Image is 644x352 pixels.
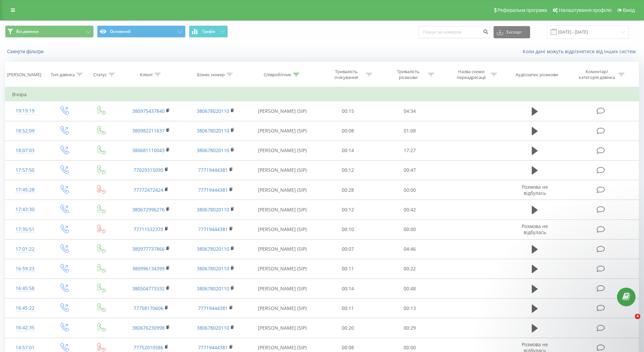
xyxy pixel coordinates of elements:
[134,226,163,232] a: 77711532370
[379,279,441,298] td: 00:48
[379,160,441,180] td: 00:47
[132,265,165,272] a: 380996134399
[134,305,163,311] a: 77758170606
[198,344,228,351] a: 77719444381
[498,7,547,13] span: Реферальна програма
[51,72,75,78] div: Тип дзвінка
[12,183,38,196] div: 17:45:28
[523,48,639,55] a: Коли дані можуть відрізнятися вiд інших систем
[317,239,379,259] td: 00:07
[197,147,229,153] a: 380678020110
[132,127,165,134] a: 380982211637
[379,220,441,239] td: 00:00
[379,318,441,338] td: 00:29
[248,279,317,298] td: [PERSON_NAME] (SIP)
[93,72,107,78] div: Статус
[248,318,317,338] td: [PERSON_NAME] (SIP)
[12,262,38,275] div: 16:59:23
[317,220,379,239] td: 00:10
[197,206,229,213] a: 380678020110
[140,72,153,78] div: Клієнт
[12,282,38,295] div: 16:45:58
[419,26,490,38] input: Пошук за номером
[202,29,215,34] span: Графік
[379,298,441,318] td: 00:13
[577,69,617,80] div: Коментар/категорія дзвінка
[379,180,441,200] td: 00:00
[198,305,228,311] a: 77719444381
[12,104,38,118] div: 19:19:19
[134,167,163,173] a: 77029315090
[559,7,612,13] span: Налаштування профілю
[132,108,165,114] a: 380975437840
[5,88,639,101] td: Вчора
[317,200,379,220] td: 00:12
[198,167,228,173] a: 77719444381
[197,246,229,252] a: 380678020110
[635,314,640,319] span: 4
[132,147,165,153] a: 380681110043
[248,220,317,239] td: [PERSON_NAME] (SIP)
[12,203,38,216] div: 17:43:30
[379,141,441,160] td: 17:27
[197,265,229,272] a: 380678020110
[317,298,379,318] td: 00:11
[248,141,317,160] td: [PERSON_NAME] (SIP)
[317,101,379,121] td: 00:15
[197,127,229,134] a: 380678020110
[12,144,38,157] div: 18:07:03
[379,200,441,220] td: 00:42
[134,344,163,351] a: 77752010586
[198,226,228,232] a: 77719444381
[317,259,379,278] td: 00:11
[379,259,441,278] td: 00:22
[516,72,558,78] div: Аудіозапис розмови
[198,187,228,193] a: 77719444381
[12,302,38,315] div: 16:45:22
[522,223,548,235] span: Розмова не відбулась
[248,160,317,180] td: [PERSON_NAME] (SIP)
[317,121,379,141] td: 00:08
[132,206,165,213] a: 380672996276
[132,285,165,292] a: 380504773332
[132,246,165,252] a: 380977737866
[317,180,379,200] td: 00:28
[494,26,530,38] button: Експорт
[328,69,364,80] div: Тривалість очікування
[16,29,39,34] span: Всі дзвінки
[12,321,38,334] div: 16:42:35
[248,101,317,121] td: [PERSON_NAME] (SIP)
[12,243,38,256] div: 17:01:22
[522,184,548,196] span: Розмова не відбулась
[189,25,228,38] button: Графік
[197,108,229,114] a: 380678020110
[317,141,379,160] td: 00:14
[379,239,441,259] td: 04:46
[132,325,165,331] a: 380676230998
[97,25,186,38] button: Основний
[317,160,379,180] td: 00:12
[621,314,637,330] iframe: Intercom live chat
[12,164,38,177] div: 17:57:50
[7,72,41,78] div: [PERSON_NAME]
[317,318,379,338] td: 00:20
[379,121,441,141] td: 01:08
[453,69,489,80] div: Назва схеми переадресації
[248,259,317,278] td: [PERSON_NAME] (SIP)
[390,69,426,80] div: Тривалість розмови
[197,325,229,331] a: 380678020110
[248,298,317,318] td: [PERSON_NAME] (SIP)
[197,285,229,292] a: 380678020110
[623,7,635,13] span: Вихід
[12,223,38,236] div: 17:35:51
[248,200,317,220] td: [PERSON_NAME] (SIP)
[379,101,441,121] td: 04:34
[317,279,379,298] td: 00:14
[5,48,47,55] button: Скинути фільтри
[197,72,225,78] div: Бізнес номер
[248,180,317,200] td: [PERSON_NAME] (SIP)
[248,121,317,141] td: [PERSON_NAME] (SIP)
[134,187,163,193] a: 77772472424
[264,72,291,78] div: Співробітник
[12,124,38,138] div: 18:52:09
